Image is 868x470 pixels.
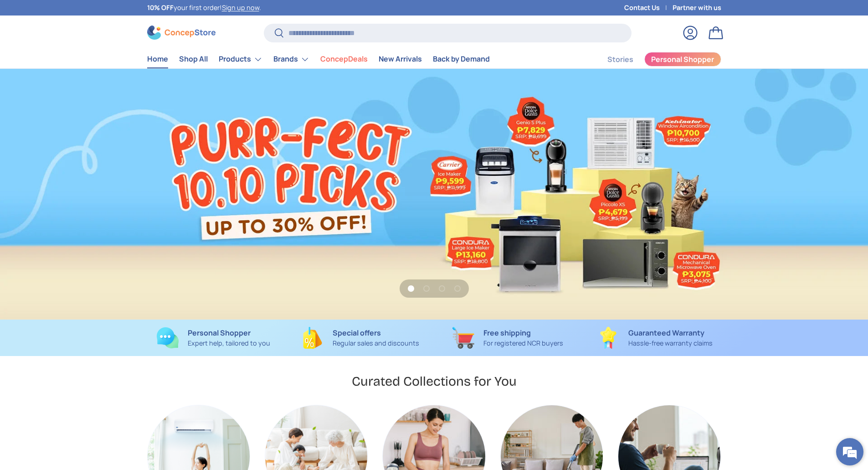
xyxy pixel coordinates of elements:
[147,3,174,12] strong: 10% OFF
[294,327,427,349] a: Special offers Regular sales and discounts
[147,50,490,68] nav: Primary
[607,51,633,68] a: Stories
[589,327,721,349] a: Guaranteed Warranty Hassle-free warranty claims
[333,328,381,338] strong: Special offers
[644,52,721,67] a: Personal Shopper
[147,327,280,349] a: Personal Shopper Expert help, tailored to you
[147,50,168,68] a: Home
[673,3,721,13] a: Partner with us
[628,338,713,348] p: Hassle-free warranty claims
[483,328,531,338] strong: Free shipping
[320,50,368,68] a: ConcepDeals
[179,50,208,68] a: Shop All
[651,56,714,63] span: Personal Shopper
[147,3,261,13] p: your first order! .
[147,26,216,40] img: ConcepStore
[333,338,419,348] p: Regular sales and discounts
[586,50,721,68] nav: Secondary
[379,50,422,68] a: New Arrivals
[624,3,673,13] a: Contact Us
[628,328,704,338] strong: Guaranteed Warranty
[442,327,574,349] a: Free shipping For registered NCR buyers
[433,50,490,68] a: Back by Demand
[222,3,259,12] a: Sign up now
[188,338,270,348] p: Expert help, tailored to you
[352,373,517,390] h2: Curated Collections for You
[188,328,251,338] strong: Personal Shopper
[483,338,563,348] p: For registered NCR buyers
[268,50,315,68] summary: Brands
[213,50,268,68] summary: Products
